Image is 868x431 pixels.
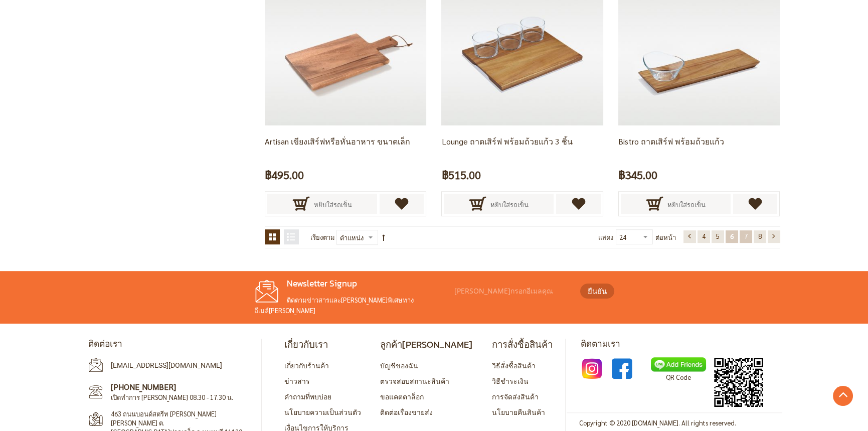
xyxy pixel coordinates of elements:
span: 5 [716,232,720,240]
span: 8 [758,232,762,240]
p: ติดตามข่าวสารและ[PERSON_NAME]พิเศษทางอีเมล์[PERSON_NAME] [254,295,450,316]
a: [PHONE_NUMBER] [111,381,176,392]
button: หยิบใส่รถเข็น [267,194,377,214]
h4: Newsletter Signup [254,278,450,290]
h4: การสั่งซื้อสินค้า [492,339,553,350]
span: ฿495.00 [265,166,304,184]
a: บัญชีของฉัน [380,361,418,370]
a: Go to Top [833,386,853,406]
span: 6 [730,232,734,240]
a: วิธีชำระเงิน [492,376,529,385]
a: ติดต่อเรื่องขายส่ง [380,407,433,416]
a: 8 [754,230,766,243]
a: เพิ่มไปยังรายการโปรด [733,194,778,214]
span: ต่อหน้า [655,229,676,245]
strong: ตาราง [265,229,280,244]
a: คำถามที่พบบ่อย [284,392,331,401]
span: หยิบใส่รถเข็น [490,194,529,216]
a: เกี่ยวกับร้านค้า [284,361,329,370]
span: 7 [744,232,748,240]
a: วิธีสั่งซื้อสินค้า [492,361,536,370]
address: Copyright © 2020 [DOMAIN_NAME]. All rights reserved. [579,418,736,428]
a: นโยบายคืนสินค้า [492,407,545,416]
span: เปิดทำการ [PERSON_NAME] 08.30 - 17.30 น. [111,393,233,401]
h4: เกี่ยวกับเรา [284,339,361,350]
span: ฿345.00 [618,166,657,184]
p: QR Code [651,372,706,383]
button: หยิบใส่รถเข็น [444,194,554,214]
button: ยืนยัน [580,283,614,299]
a: Bistro ถาดเสิร์ฟ พร้อมถ้วยแก้ว [618,136,724,147]
span: หยิบใส่รถเข็น [667,194,706,216]
a: ขอแคตตาล็อก [380,392,424,401]
a: Lounge ถาดเสิร์ฟ พร้อมถ้วยแก้ว 3 ชิ้น [441,39,603,48]
a: Artisan เขียงเสิร์ฟหรือหั่นอาหาร ขนาดเล็ก [265,39,426,48]
h4: ลูกค้า[PERSON_NAME] [380,339,472,350]
h4: ติดต่อเรา [88,339,254,350]
a: Bistro ถาดเสิร์ฟ พร้อมถ้วยแก้ว [618,39,780,48]
a: เพิ่มไปยังรายการโปรด [380,194,424,214]
span: 4 [702,232,706,240]
a: Artisan เขียงเสิร์ฟหรือหั่นอาหาร ขนาดเล็ก [265,136,410,147]
a: ข่าวสาร [284,376,310,385]
span: ยืนยัน [588,285,607,297]
a: Lounge ถาดเสิร์ฟ พร้อมถ้วยแก้ว 3 ชิ้น [441,136,572,147]
a: 4 [698,230,710,243]
button: หยิบใส่รถเข็น [621,194,731,214]
a: การจัดส่งสินค้า [492,392,539,401]
span: แสดง [598,233,613,241]
a: 7 [740,230,752,243]
span: หยิบใส่รถเข็น [314,194,352,216]
a: ตรวจสอบสถานะสินค้า [380,376,449,385]
a: [EMAIL_ADDRESS][DOMAIN_NAME] [111,361,222,369]
a: เพิ่มไปยังรายการโปรด [556,194,601,214]
a: 5 [712,230,724,243]
h4: ติดตามเรา [581,339,780,350]
label: เรียงตาม [310,229,335,245]
span: ฿515.00 [441,166,480,184]
a: นโยบายความเป็นส่วนตัว [284,407,361,416]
